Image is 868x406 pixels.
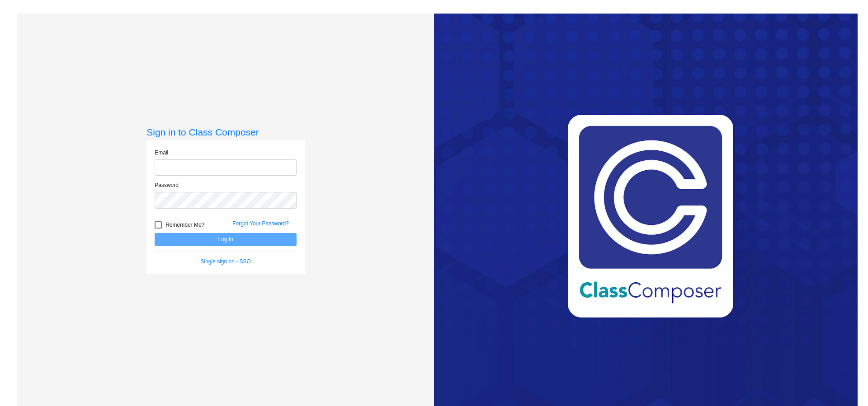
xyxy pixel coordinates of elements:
label: Password [155,181,179,189]
a: Single sign on - SSO [201,258,251,265]
button: Log In [155,233,297,246]
span: Remember Me? [165,219,204,230]
a: Forgot Your Password? [232,220,289,227]
h3: Sign in to Class Composer [146,126,305,138]
label: Email [155,149,168,157]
